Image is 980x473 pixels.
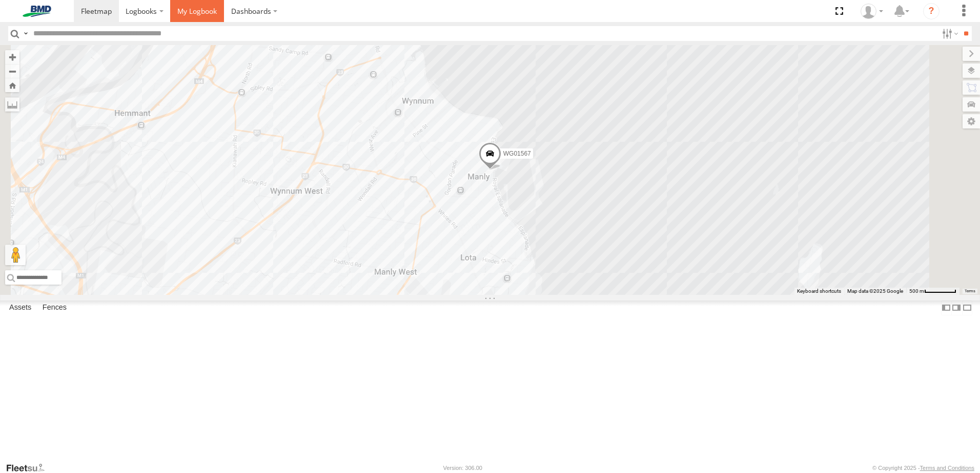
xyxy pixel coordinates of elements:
img: bmd-logo.svg [10,6,64,17]
label: Dock Summary Table to the Right [951,300,962,315]
i: ? [923,3,940,19]
button: Zoom in [5,50,19,64]
span: Map data ©2025 Google [847,288,903,294]
label: Search Query [22,26,30,41]
button: Map scale: 500 m per 59 pixels [906,288,959,295]
a: Visit our Website [6,463,53,473]
button: Zoom out [5,64,19,78]
span: 500 m [909,288,924,294]
label: Assets [4,300,36,315]
button: Zoom Home [5,78,19,92]
div: Version: 306.00 [443,465,482,471]
span: WG01567 [503,150,531,157]
label: Dock Summary Table to the Left [941,300,951,315]
a: Terms and Conditions [920,465,974,471]
label: Hide Summary Table [962,300,972,315]
label: Fences [37,300,72,315]
label: Search Filter Options [938,26,960,41]
label: Measure [5,97,19,112]
div: Matt Beggs [857,4,887,19]
div: © Copyright 2025 - [872,465,974,471]
label: Map Settings [963,114,980,128]
a: Terms (opens in new tab) [965,289,975,293]
button: Keyboard shortcuts [797,288,841,295]
button: Drag Pegman onto the map to open Street View [5,245,26,265]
